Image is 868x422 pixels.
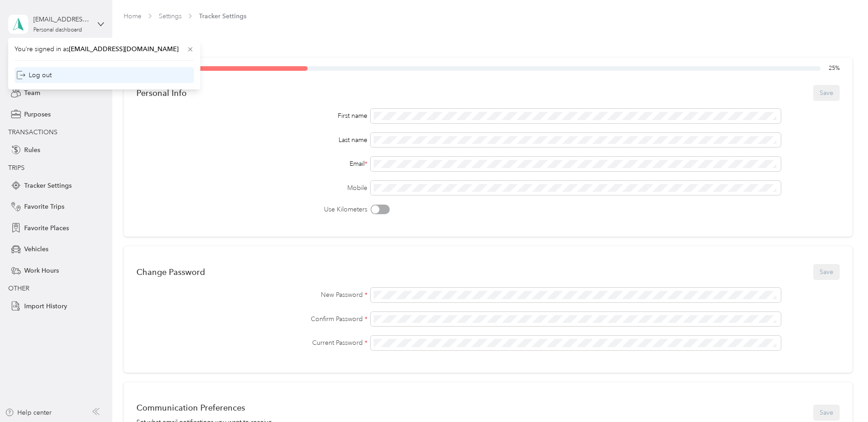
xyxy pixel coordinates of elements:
span: Vehicles [24,244,48,254]
iframe: Everlance-gr Chat Button Frame [817,371,868,422]
span: Work Hours [24,266,59,275]
button: Help center [5,408,52,417]
label: Current Password [136,338,368,348]
a: Settings [159,12,182,20]
span: Favorite Trips [24,202,64,211]
span: Import History [24,301,67,311]
span: Favorite Places [24,223,69,233]
label: Confirm Password [136,314,368,324]
span: Rules [24,145,40,155]
div: Communication Preferences [136,403,274,412]
a: Home [124,12,141,20]
span: TRANSACTIONS [8,128,58,136]
span: Purposes [24,110,51,119]
span: Team [24,88,40,98]
div: Change Password [136,267,205,277]
label: Mobile [136,183,368,193]
span: TRIPS [8,164,25,172]
span: [EMAIL_ADDRESS][DOMAIN_NAME] [69,45,178,53]
span: Tracker Settings [199,11,246,21]
div: [EMAIL_ADDRESS][DOMAIN_NAME] [33,15,90,24]
div: Personal Info [136,88,187,98]
span: 25 % [829,64,840,73]
label: New Password [136,290,368,300]
span: Tracker Settings [24,181,72,190]
div: First name [136,111,368,121]
div: Last name [136,135,368,145]
div: Log out [16,70,52,80]
span: You’re signed in as [15,44,194,54]
div: Personal dashboard [33,27,82,33]
label: Use Kilometers [136,205,368,214]
span: OTHER [8,285,29,292]
div: Email [136,159,368,169]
